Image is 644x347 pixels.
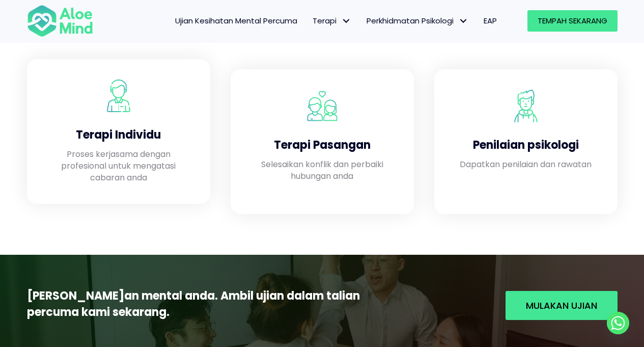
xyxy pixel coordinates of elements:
span: Perkhidmatan Psikologi: submenu [456,14,471,29]
img: Aloe Mind Malaysia | Perkhidmatan Penjagaan Kesihatan Mental di Malaysia dan Singapura [510,90,542,122]
a: TerapiTerapi: submenu [305,10,359,32]
font: Selesaikan konflik dan perbaiki hubungan anda [261,158,383,182]
a: Aloe Mind Malaysia | Perkhidmatan Penjagaan Kesihatan Mental di Malaysia dan Singapura Terapi Ind... [37,69,200,194]
font: Terapi Individu [76,127,161,143]
font: Terapi [313,15,337,26]
nav: Menu [106,10,505,32]
img: Logo minda gaharu [27,4,93,38]
a: Mulakan Ujian [506,291,618,321]
a: Aloe Mind Malaysia | Perkhidmatan Penjagaan Kesihatan Mental di Malaysia dan Singapura Terapi Pas... [241,79,404,204]
a: EAP [476,10,505,32]
a: Ujian Kesihatan Mental Percuma [167,10,305,32]
a: Perkhidmatan PsikologiPerkhidmatan Psikologi: submenu [359,10,476,32]
font: [PERSON_NAME]an mental anda. Ambil ujian dalam talian percuma kami sekarang. [27,288,360,320]
font: Terapi Pasangan [274,137,371,153]
font: Dapatkan penilaian dan rawatan [460,158,592,170]
span: Terapi: submenu [339,14,354,29]
font: Proses kerjasama dengan profesional untuk mengatasi cabaran anda [61,148,176,183]
font: Tempah Sekarang [538,15,607,26]
a: Aloe Mind Malaysia | Perkhidmatan Penjagaan Kesihatan Mental di Malaysia dan Singapura Penilaian ... [444,79,607,204]
img: Aloe Mind Malaysia | Perkhidmatan Penjagaan Kesihatan Mental di Malaysia dan Singapura [102,79,135,112]
font: Penilaian psikologi [473,137,579,153]
a: Whatsapp [607,312,629,334]
font: Mulakan Ujian [526,299,597,312]
font: EAP [484,15,497,26]
font: Perkhidmatan Psikologi [367,15,454,26]
img: Aloe Mind Malaysia | Perkhidmatan Penjagaan Kesihatan Mental di Malaysia dan Singapura [306,90,339,122]
font: Ujian Kesihatan Mental Percuma [175,15,297,26]
a: Tempah Sekarang [527,10,618,32]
